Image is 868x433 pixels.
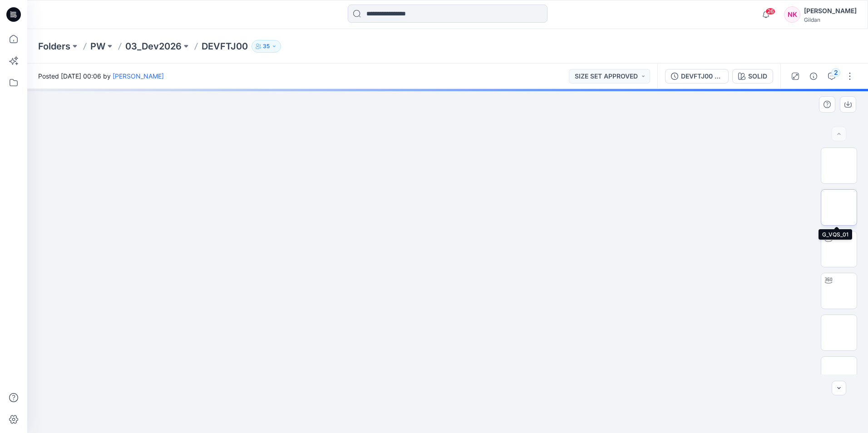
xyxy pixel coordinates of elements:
[804,16,857,23] div: Gildan
[125,40,182,53] a: 03_Dev2026
[732,69,773,84] button: SOLID
[821,198,857,217] img: G_VQS_01
[252,40,281,53] button: 35
[821,323,857,342] img: G_VQS_04
[806,69,821,84] button: Details
[804,5,857,16] div: [PERSON_NAME]
[221,125,675,433] img: eyJhbGciOiJIUzI1NiIsImtpZCI6IjAiLCJzbHQiOiJzZXMiLCJ0eXAiOiJKV1QifQ.eyJkYXRhIjp7InR5cGUiOiJzdG9yYW...
[821,281,857,300] img: G_VQS_03
[784,6,800,23] div: NK
[38,40,70,53] a: Folders
[821,365,857,384] img: G_VQS_05
[831,68,840,77] div: 2
[665,69,729,84] button: DEVFTJ00 size M Before wash
[38,71,164,81] span: Posted [DATE] 00:06 by
[824,69,839,84] button: 2
[765,8,775,15] span: 26
[202,40,248,53] p: DEVFTJ00
[90,40,105,53] a: PW
[748,71,767,81] div: SOLID
[821,152,857,180] img: DEVFTJ00 SPECS 7-11-2024
[113,72,164,80] a: [PERSON_NAME]
[263,41,270,51] p: 35
[681,71,723,81] div: DEVFTJ00 size M Before wash
[821,240,857,259] img: G_VQS_02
